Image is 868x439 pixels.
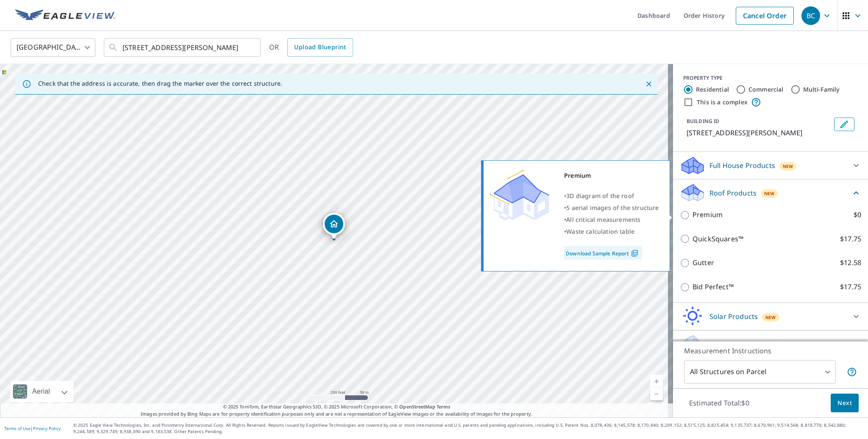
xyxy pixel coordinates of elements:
span: Waste calculation table [566,227,634,235]
span: 5 aerial images of the structure [566,204,659,212]
img: Premium [490,170,549,221]
div: BC [801,6,820,25]
p: [STREET_ADDRESS][PERSON_NAME] [687,128,831,138]
label: This is a complex [697,98,748,106]
p: Gutter [693,257,714,268]
p: Estimated Total: $0 [682,394,756,412]
img: Pdf Icon [629,249,640,257]
a: Terms of Use [4,425,31,431]
div: Roof ProductsNew [680,183,861,203]
div: Dropped pin, building 1, Residential property, 61 Ramona Rd Golden, CO 80403 [323,213,345,239]
div: • [564,202,659,214]
div: Aerial [30,381,53,402]
div: OR [269,38,353,57]
p: $12.58 [840,257,861,268]
label: Multi-Family [803,85,840,94]
div: Full House ProductsNew [680,155,861,176]
a: Current Level 17, Zoom Out [650,388,663,400]
div: PROPERTY TYPE [683,74,858,82]
p: Premium [693,210,723,220]
p: $17.75 [840,282,861,292]
p: $17.75 [840,234,861,244]
p: BUILDING ID [687,117,719,125]
p: © 2025 Eagle View Technologies, Inc. and Pictometry International Corp. All Rights Reserved. Repo... [73,422,864,435]
div: Walls ProductsNew [680,334,861,354]
p: Check that the address is accurate, then drag the marker over the correct structure. [38,80,282,87]
span: All critical measurements [566,215,640,224]
div: Solar ProductsNew [680,306,861,327]
span: © 2025 TomTom, Earthstar Geographics SIO, © 2025 Microsoft Corporation, © [223,403,451,411]
label: Residential [696,85,729,94]
p: Measurement Instructions [684,346,857,356]
a: Terms [437,403,451,410]
p: Roof Products [709,188,757,198]
div: Premium [564,170,659,182]
div: • [564,226,659,238]
a: Cancel Order [736,7,794,25]
span: New [783,163,793,170]
p: $0 [854,210,861,220]
button: Edit building 1 [834,117,854,131]
div: All Structures on Parcel [684,360,836,384]
button: Next [831,394,859,413]
p: Walls Products [709,339,758,349]
div: • [564,214,659,226]
label: Commercial [748,85,784,94]
a: Privacy Policy [33,425,61,431]
a: OpenStreetMap [399,403,435,410]
a: Upload Blueprint [287,38,353,57]
span: New [765,314,776,321]
span: Your report will include each building or structure inside the parcel boundary. In some cases, du... [847,367,857,377]
div: Aerial [10,381,73,402]
a: Current Level 17, Zoom In [650,375,663,388]
span: 3D diagram of the roof [566,192,634,200]
button: Close [643,78,654,89]
div: [GEOGRAPHIC_DATA] [11,36,95,59]
a: Download Sample Report [564,246,642,260]
input: Search by address or latitude-longitude [122,36,243,59]
span: New [764,190,775,197]
img: EV Logo [15,9,115,22]
p: | [4,426,61,431]
span: Upload Blueprint [294,42,346,53]
div: • [564,190,659,202]
p: Full House Products [709,160,775,171]
p: QuickSquares™ [693,234,743,244]
span: Next [837,398,852,408]
p: Solar Products [709,311,758,322]
p: Bid Perfect™ [693,282,734,292]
